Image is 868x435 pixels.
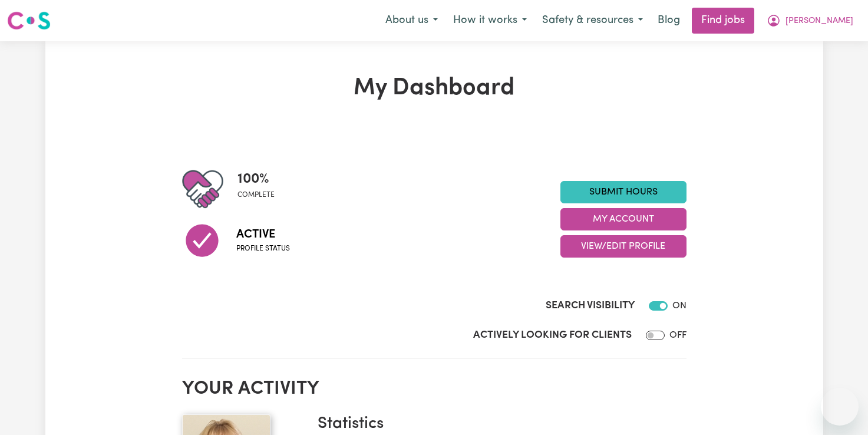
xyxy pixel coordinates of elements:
[473,328,632,343] label: Actively Looking for Clients
[318,414,677,434] h3: Statistics
[182,74,687,103] h1: My Dashboard
[672,301,687,311] span: ON
[7,10,51,31] img: Careseekers logo
[786,15,853,28] span: [PERSON_NAME]
[560,208,687,230] button: My Account
[534,8,651,33] button: Safety & resources
[237,169,284,210] div: Profile completeness: 100%
[237,190,275,200] span: complete
[378,8,445,33] button: About us
[445,8,534,33] button: How it works
[182,378,687,400] h2: Your activity
[560,181,687,203] a: Submit Hours
[651,8,687,34] a: Blog
[759,8,861,33] button: My Account
[236,243,290,254] span: Profile status
[546,298,635,314] label: Search Visibility
[821,388,859,426] iframe: Button to launch messaging window
[560,235,687,258] button: View/Edit Profile
[237,169,275,190] span: 100 %
[692,8,754,34] a: Find jobs
[236,226,290,243] span: Active
[669,331,687,340] span: OFF
[7,7,51,34] a: Careseekers logo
